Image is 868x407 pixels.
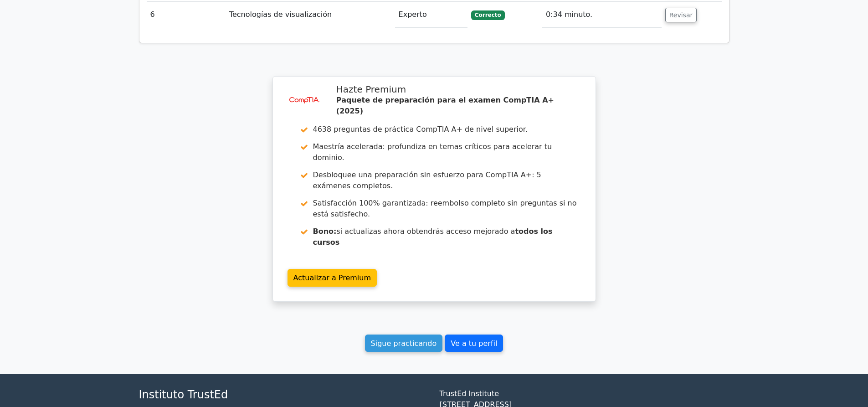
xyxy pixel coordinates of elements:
font: Instituto TrustEd [139,388,228,401]
font: Experto [399,10,427,19]
font: Correcto [475,12,501,18]
a: Sigue practicando [365,335,443,352]
a: Actualizar a Premium [288,269,377,287]
font: Sigue practicando [371,339,437,347]
a: Ve a tu perfil [445,335,503,352]
font: TrustEd Institute [440,389,499,398]
font: Tecnologías de visualización [229,10,332,19]
font: 0:34 minuto. [546,10,592,19]
font: Ve a tu perfil [451,339,497,347]
font: Revisar [669,11,693,19]
button: Revisar [665,8,697,22]
font: 6 [150,10,155,19]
